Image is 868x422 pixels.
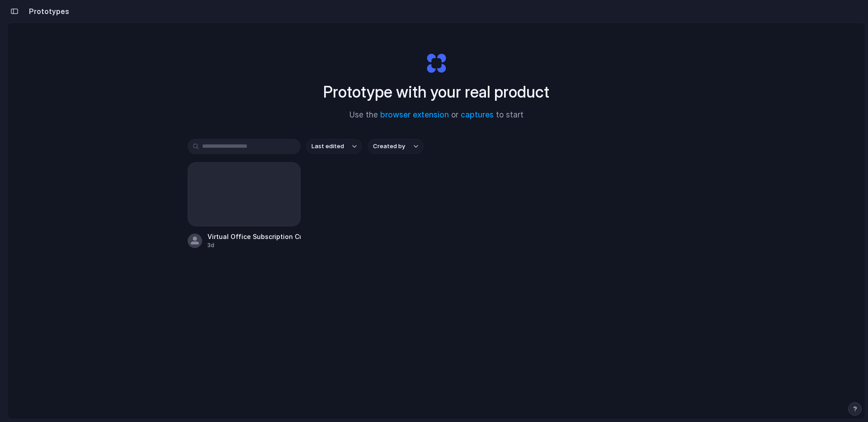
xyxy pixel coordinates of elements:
[373,142,405,151] span: Created by
[461,110,494,119] a: captures
[323,80,549,104] h1: Prototype with your real product
[208,232,301,241] div: Virtual Office Subscription Customization
[380,110,449,119] a: browser extension
[188,162,301,249] a: Virtual Office Subscription Customization3d
[25,6,69,17] h2: Prototypes
[208,241,301,249] div: 3d
[368,139,424,154] button: Created by
[306,139,362,154] button: Last edited
[349,109,524,121] span: Use the or to start
[311,142,344,151] span: Last edited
